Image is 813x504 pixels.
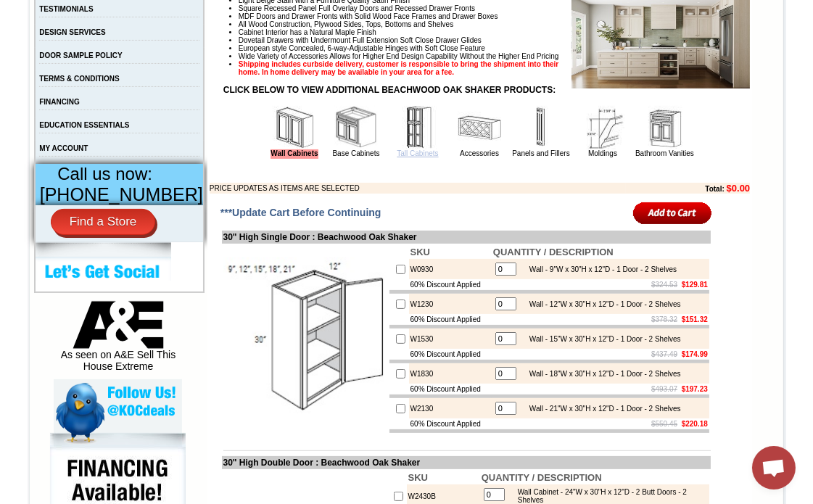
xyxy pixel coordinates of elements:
[409,349,492,360] td: 60% Discount Applied
[131,66,168,80] td: Baycreek Gray
[54,301,182,379] div: As seen on A&E Sell This House Extreme
[39,66,83,82] td: [PERSON_NAME] Yellow Walnut
[239,28,750,36] li: Cabinet Interior has a Natural Maple Finish
[682,350,708,358] b: $174.99
[220,207,381,218] span: ***Update Cart Before Continuing
[271,149,318,159] a: Wall Cabinets
[168,41,170,41] img: spacer.gif
[39,75,120,83] a: TERMS & CONDITIONS
[256,66,293,82] td: Black Pearl Shaker
[522,405,681,413] div: Wall - 21"W x 30"H x 12"D - 1 Door - 2 Shelves
[409,279,492,290] td: 60% Discount Applied
[727,183,751,194] b: $0.00
[682,385,708,393] b: $197.23
[39,98,80,106] a: FINANCING
[6,6,146,45] body: Alpha channel not supported: images/WDC2412_JSI_1.4.jpg.png
[410,247,430,257] b: SKU
[511,488,706,504] div: Wall Cabinet - 24"W x 30"H x 12"D - 2 Butt Doors - 2 Shelves
[39,51,122,59] a: DOOR SAMPLE POLICY
[705,185,724,193] b: Total:
[458,106,501,149] img: Accessories
[409,418,492,429] td: 60% Discount Applied
[409,329,492,349] td: W1530
[397,149,438,157] a: Tall Cabinets
[39,121,129,129] a: EDUCATION ESSENTIALS
[409,398,492,418] td: W2130
[210,183,626,194] td: PRICE UPDATES AS ITEMS ARE SELECTED
[522,335,681,343] div: Wall - 15"W x 30"H x 12"D - 1 Door - 2 Shelves
[482,472,602,483] b: QUANTITY / DESCRIPTION
[522,370,681,378] div: Wall - 18"W x 30"H x 12"D - 1 Door - 2 Shelves
[222,456,711,469] td: 30" High Double Door : Beachwood Oak Shaker
[239,36,750,44] li: Dovetail Drawers with Undermount Full Extension Soft Close Drawer Glides
[51,209,156,235] a: Find a Store
[409,314,492,325] td: 60% Discount Applied
[39,28,106,36] a: DESIGN SERVICES
[207,41,210,41] img: spacer.gif
[39,5,93,13] a: TESTIMONIALS
[129,41,131,41] img: spacer.gif
[651,385,677,393] s: $493.07
[239,20,750,28] li: All Wood Construction, Plywood Sides, Tops, Bottoms and Shelves
[239,12,750,20] li: MDF Doors and Drawer Fronts with Solid Wood Face Frames and Drawer Boxes
[651,350,677,358] s: $437.49
[519,106,563,149] img: Panels and Fillers
[396,106,439,149] img: Tall Cabinets
[83,41,86,41] img: spacer.gif
[643,106,686,149] img: Bathroom Vanities
[682,420,708,428] b: $220.18
[239,44,750,52] li: European style Concealed, 6-way-Adjustable Hinges with Soft Close Feature
[522,265,677,273] div: Wall - 9"W x 30"H x 12"D - 1 Door - 2 Shelves
[37,41,39,41] img: spacer.gif
[512,149,569,157] a: Panels and Fillers
[239,52,750,60] li: Wide Variety of Accessories Allows for Higher End Design Capability Without the Higher End Pricing
[460,149,499,157] a: Accessories
[239,4,750,12] li: Square Recessed Panel Full Overlay Doors and Recessed Drawer Fronts
[409,363,492,384] td: W1830
[633,201,712,225] input: Add to Cart
[493,247,614,257] b: QUANTITY / DESCRIPTION
[682,281,708,289] b: $129.81
[635,149,694,157] a: Bathroom Vanities
[273,106,316,149] img: Wall Cabinets
[254,41,256,41] img: spacer.gif
[581,106,624,149] img: Moldings
[334,106,378,149] img: Base Cabinets
[239,60,559,76] strong: Shipping includes curbside delivery, customer is responsible to bring the shipment into their hom...
[332,149,379,157] a: Base Cabinets
[651,420,677,428] s: $550.45
[210,66,254,82] td: [PERSON_NAME] Blue Shaker
[588,149,617,157] a: Moldings
[223,257,387,421] img: 30'' High Single Door
[223,85,556,95] strong: CLICK BELOW TO VIEW ADDITIONAL BEACHWOOD OAK SHAKER PRODUCTS:
[39,144,88,152] a: MY ACCOUNT
[40,184,203,205] span: [PHONE_NUMBER]
[409,259,492,279] td: W0930
[752,446,796,489] a: Open chat
[170,66,207,80] td: Bellmonte Maple
[409,294,492,314] td: W1230
[522,300,681,308] div: Wall - 12"W x 30"H x 12"D - 1 Door - 2 Shelves
[651,281,677,289] s: $324.53
[57,164,152,183] span: Call us now:
[651,315,677,323] s: $378.32
[408,472,428,483] b: SKU
[222,231,711,244] td: 30" High Single Door : Beachwood Oak Shaker
[682,315,708,323] b: $151.32
[6,6,68,18] b: FPDF error:
[409,384,492,394] td: 60% Discount Applied
[86,66,130,82] td: [PERSON_NAME] White Shaker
